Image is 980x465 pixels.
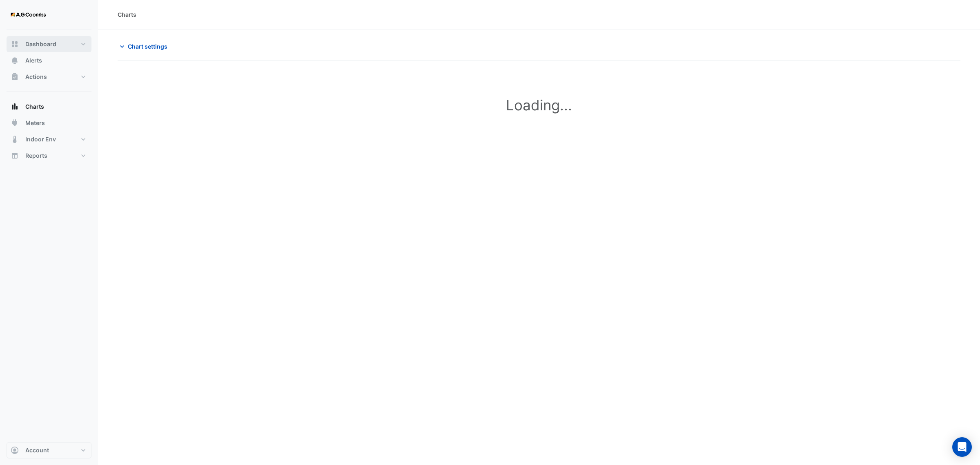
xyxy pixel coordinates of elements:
[11,56,19,65] app-icon: Alerts
[7,442,91,458] button: Account
[25,103,44,111] span: Charts
[118,39,173,54] button: Chart settings
[25,119,45,127] span: Meters
[10,7,47,23] img: Company Logo
[7,52,91,69] button: Alerts
[11,119,19,127] app-icon: Meters
[11,73,19,81] app-icon: Actions
[7,36,91,52] button: Dashboard
[11,135,19,143] app-icon: Indoor Env
[118,10,136,19] div: Charts
[136,96,942,114] h1: Loading...
[25,446,49,454] span: Account
[25,73,47,81] span: Actions
[952,437,972,457] div: Open Intercom Messenger
[25,40,56,48] span: Dashboard
[128,42,167,51] span: Chart settings
[11,40,19,48] app-icon: Dashboard
[7,98,91,115] button: Charts
[7,69,91,85] button: Actions
[11,103,19,111] app-icon: Charts
[7,115,91,131] button: Meters
[25,56,42,65] span: Alerts
[7,131,91,148] button: Indoor Env
[7,148,91,164] button: Reports
[25,135,56,143] span: Indoor Env
[11,152,19,160] app-icon: Reports
[25,152,47,160] span: Reports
